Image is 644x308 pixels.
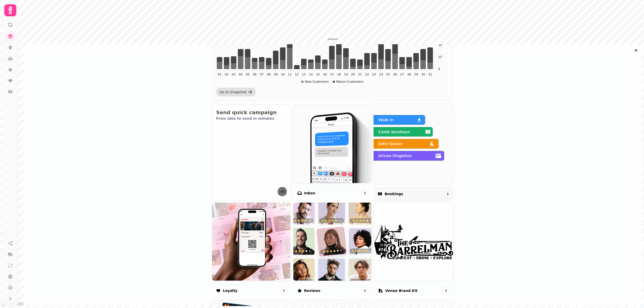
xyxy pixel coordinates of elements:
[407,73,411,76] tspan: 28
[274,73,278,76] tspan: 09
[393,73,397,76] tspan: 26
[337,73,341,76] tspan: 18
[239,73,243,76] tspan: 04
[372,73,376,76] tspan: 23
[216,116,287,121] p: From idea to send in minutes
[351,73,355,76] tspan: 20
[438,67,440,71] tspan: 0
[414,73,418,76] tspan: 29
[374,203,453,281] img: aHR0cHM6Ly9maWxlcy5zdGFtcGVkZS5haS9lYTc1MWYxMC0yNmZhLTExZWUtOGNmNi0wYTU4YTlmZWFjMDIvbWVkaWEvZDgyN...
[379,73,383,76] tspan: 24
[365,73,369,76] tspan: 22
[293,202,372,298] a: ReviewsReviews
[2,301,24,306] a: Mapbox logo
[333,80,364,84] div: Return Customers
[304,191,315,196] p: Inbox
[212,105,291,200] button: Send quick campaignFrom idea to send in minutes
[281,73,285,76] tspan: 10
[358,73,362,76] tspan: 21
[225,73,228,76] tspan: 02
[438,55,442,59] tspan: 15
[385,191,403,196] p: Bookings
[216,109,287,116] h2: Send quick campaign
[216,88,256,96] a: Go to Snapshot
[344,73,348,76] tspan: 19
[362,191,367,196] svg: go to
[293,104,372,183] img: Inbox
[330,73,334,76] tspan: 17
[316,73,320,76] tspan: 15
[212,202,291,298] a: LoyaltyLoyalty
[218,73,221,76] tspan: 01
[385,288,417,293] p: Venue brand kit
[373,103,453,184] img: Bookings
[246,73,250,76] tspan: 05
[373,104,454,201] a: BookingsBookings
[444,288,449,293] svg: go to
[386,73,390,76] tspan: 25
[295,73,299,76] tspan: 12
[219,90,247,95] div: Go to Snapshot
[445,191,450,196] svg: go to
[309,73,313,76] tspan: 14
[362,288,367,293] svg: go to
[232,73,235,76] tspan: 03
[212,202,290,281] img: Loyalty
[253,73,257,76] tspan: 06
[374,202,453,298] a: Venue brand kit
[293,105,372,200] a: InboxInbox
[260,73,264,76] tspan: 07
[293,202,372,281] img: Reviews
[267,73,271,76] tspan: 08
[302,73,306,76] tspan: 13
[223,288,237,293] p: Loyalty
[281,288,286,293] svg: go to
[421,73,425,76] tspan: 30
[288,73,292,76] tspan: 11
[428,73,432,76] tspan: 31
[400,73,404,76] tspan: 27
[304,288,320,293] p: Reviews
[301,80,329,84] div: New Customers
[323,73,327,76] tspan: 16
[632,46,640,54] button: Close drawer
